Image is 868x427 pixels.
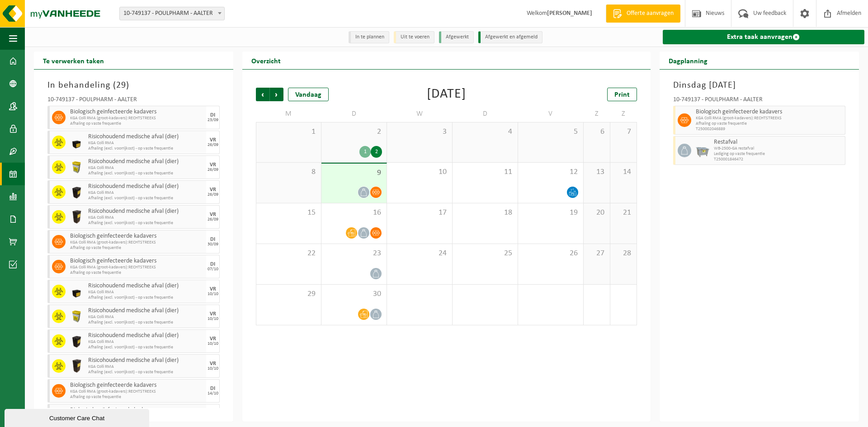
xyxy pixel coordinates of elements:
[70,334,84,348] img: LP-SB-00050-HPE-51
[70,310,84,323] img: LP-SB-00045-CRB-21
[70,210,84,224] img: LP-SB-00060-HPE-51
[210,187,216,192] div: VR
[88,282,204,290] span: Risicohoudend medische afval (dier)
[270,88,283,101] span: Volgende
[696,108,843,116] span: Biologisch geïnfecteerde kadavers
[261,249,316,258] span: 22
[321,106,387,122] td: D
[70,270,204,276] span: Afhaling op vaste frequentie
[392,249,448,258] span: 24
[88,158,204,165] span: Risicohoudend medische afval (dier)
[120,7,224,20] span: 10-749137 - POULPHARM - AALTER
[88,307,204,314] span: Risicohoudend medische afval (dier)
[523,249,579,258] span: 26
[584,106,610,122] td: Z
[70,245,204,251] span: Afhaling op vaste frequentie
[457,127,513,137] span: 4
[88,290,204,295] span: KGA Colli RMA
[88,215,204,221] span: KGA Colli RMA
[210,137,216,143] div: VR
[588,208,605,218] span: 20
[210,113,215,118] div: DI
[47,79,220,92] h3: In behandeling ( )
[261,208,316,218] span: 15
[427,88,466,101] div: [DATE]
[208,366,218,371] div: 10/10
[210,162,216,168] div: VR
[88,320,204,325] span: Afhaling (excl. voorrijkost) - op vaste frequentie
[261,167,316,177] span: 8
[70,185,84,199] img: LP-SB-00050-HPE-51
[119,7,225,20] span: 10-749137 - POULPHARM - AALTER
[714,139,843,146] span: Restafval
[588,249,605,258] span: 27
[70,121,204,127] span: Afhaling op vaste frequentie
[392,127,448,137] span: 3
[5,407,151,427] iframe: chat widget
[208,217,218,222] div: 26/09
[518,106,584,122] td: V
[714,151,843,157] span: Lediging op vaste frequentie
[210,237,215,242] div: DI
[210,361,216,366] div: VR
[70,359,84,373] img: LP-SB-00060-HPE-51
[714,157,843,162] span: T250001846472
[624,9,676,18] span: Offerte aanvragen
[523,127,579,137] span: 5
[696,116,843,121] span: KGA Colli RMA (groot-kadavers):RECHTSTREEKS
[696,144,709,157] img: WB-2500-GAL-GY-01
[70,240,204,245] span: KGA Colli RMA (groot-kadavers):RECHTSTREEKS
[70,116,204,121] span: KGA Colli RMA (groot-kadavers):RECHTSTREEKS
[70,382,204,389] span: Biologisch geïnfecteerde kadavers
[88,332,204,339] span: Risicohoudend medische afval (dier)
[88,141,204,146] span: KGA Colli RMA
[70,285,84,298] img: LP-SB-00030-HPE-51
[610,106,637,122] td: Z
[615,208,632,218] span: 21
[614,91,630,99] span: Print
[208,143,218,147] div: 26/09
[70,389,204,394] span: KGA Colli RMA (groot-kadavers):RECHTSTREEKS
[208,391,218,396] div: 14/10
[547,10,592,17] strong: [PERSON_NAME]
[88,314,204,320] span: KGA Colli RMA
[673,79,845,92] h3: Dinsdag [DATE]
[457,167,513,177] span: 11
[208,168,218,172] div: 26/09
[210,386,215,391] div: DI
[359,146,371,158] div: 1
[88,339,204,345] span: KGA Colli RMA
[242,52,290,69] h2: Overzicht
[326,249,382,258] span: 23
[88,221,204,226] span: Afhaling (excl. voorrijkost) - op vaste frequentie
[88,295,204,300] span: Afhaling (excl. voorrijkost) - op vaste frequentie
[439,31,474,43] li: Afgewerkt
[88,357,204,364] span: Risicohoudend medische afval (dier)
[47,97,220,106] div: 10-749137 - POULPHARM - AALTER
[88,370,204,375] span: Afhaling (excl. voorrijkost) - op vaste frequentie
[256,88,269,101] span: Vorige
[607,88,637,101] a: Print
[88,345,204,350] span: Afhaling (excl. voorrijkost) - op vaste frequentie
[208,242,218,247] div: 30/09
[70,394,204,400] span: Afhaling op vaste frequentie
[349,31,389,43] li: In te plannen
[208,192,218,197] div: 26/09
[457,249,513,258] span: 25
[70,265,204,270] span: KGA Colli RMA (groot-kadavers):RECHTSTREEKS
[88,183,204,190] span: Risicohoudend medische afval (dier)
[588,167,605,177] span: 13
[615,167,632,177] span: 14
[208,342,218,346] div: 10/10
[288,88,329,101] div: Vandaag
[387,106,453,122] td: W
[88,190,204,196] span: KGA Colli RMA
[116,81,126,90] span: 29
[523,208,579,218] span: 19
[34,52,113,69] h2: Te verwerken taken
[326,168,382,178] span: 9
[326,208,382,218] span: 16
[210,336,216,342] div: VR
[210,212,216,217] div: VR
[478,31,542,43] li: Afgewerkt en afgemeld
